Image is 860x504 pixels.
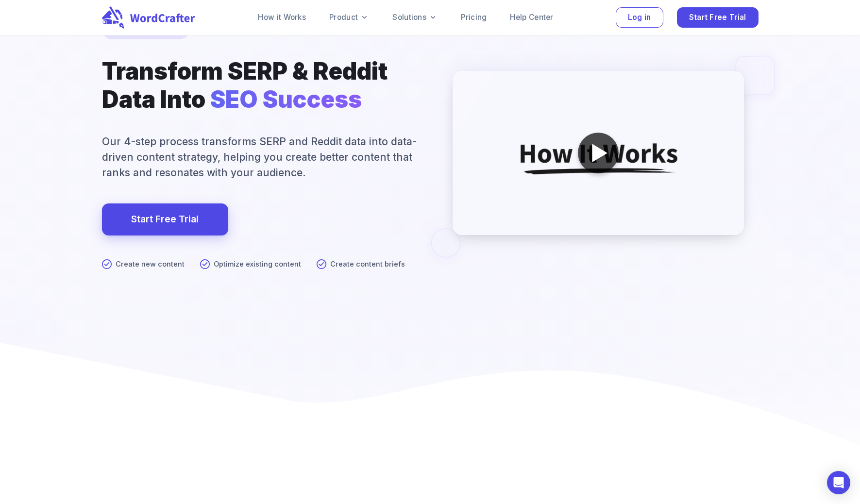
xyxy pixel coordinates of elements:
a: Pricing [461,12,487,23]
img: WordCrafter How It Works [453,71,744,235]
a: Start Free Trial [102,203,228,235]
a: How it Works [258,12,306,23]
a: Start Free Trial [131,211,199,228]
span: Start Free Trial [689,11,746,24]
button: Log in [616,7,663,28]
button: Start Free Trial [677,7,759,28]
a: Product [329,12,369,23]
div: Open Intercom Messenger [827,471,850,494]
a: Help Center [510,12,553,23]
a: Solutions [392,12,438,23]
span: Log in [628,11,651,24]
